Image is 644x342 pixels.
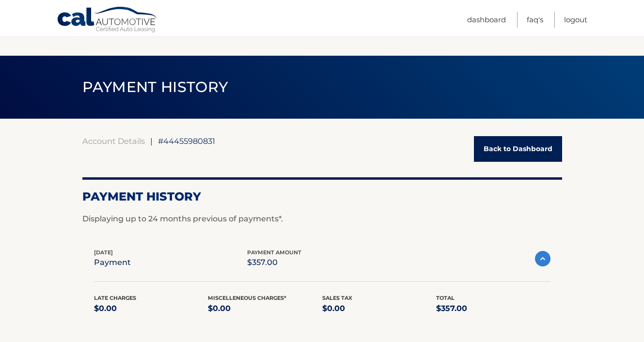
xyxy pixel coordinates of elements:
span: [DATE] [94,249,113,256]
a: Logout [564,12,587,28]
p: $0.00 [322,302,437,315]
p: $357.00 [436,302,550,315]
p: $357.00 [247,256,301,269]
h2: Payment History [82,189,562,204]
p: payment [94,256,131,269]
a: Account Details [82,136,145,146]
span: Sales Tax [322,295,352,301]
span: Late Charges [94,295,136,301]
span: | [150,136,153,146]
a: Back to Dashboard [474,136,562,162]
a: FAQ's [527,12,543,28]
a: Cal Automotive [57,6,158,34]
img: accordion-active.svg [535,251,550,266]
span: PAYMENT HISTORY [82,78,228,96]
span: #44455980831 [158,136,215,146]
span: payment amount [247,249,301,256]
span: Miscelleneous Charges* [208,295,286,301]
span: Total [436,295,455,301]
a: Dashboard [467,12,506,28]
p: $0.00 [208,302,322,315]
p: Displaying up to 24 months previous of payments*. [82,213,562,225]
p: $0.00 [94,302,208,315]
